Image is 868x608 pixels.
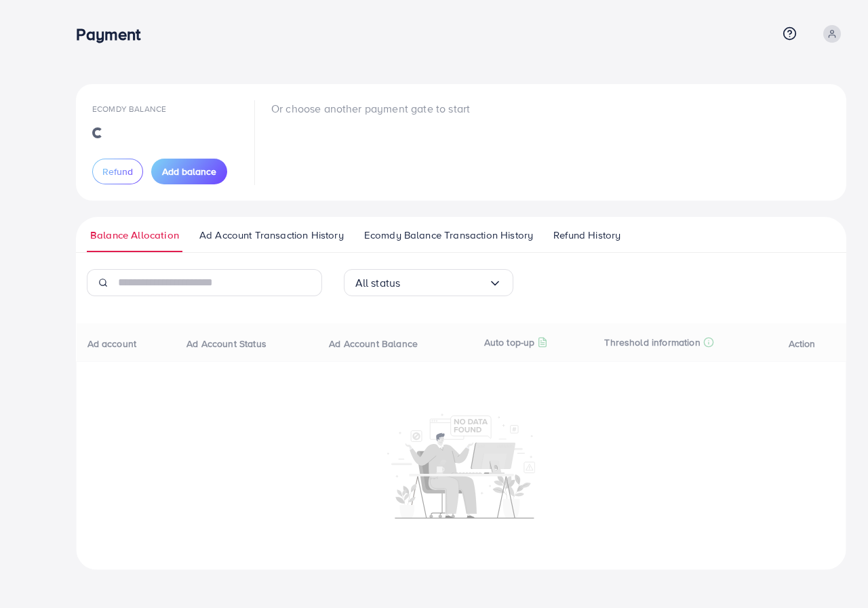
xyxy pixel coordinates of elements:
span: Refund [102,165,133,178]
span: Balance Allocation [90,228,179,243]
div: Search for option [344,269,513,296]
span: Refund History [553,228,620,243]
h3: Payment [76,24,151,44]
span: Add balance [162,165,216,178]
button: Add balance [151,159,227,184]
span: Ad Account Transaction History [199,228,344,243]
button: Refund [92,159,143,184]
span: Ecomdy Balance [92,103,166,115]
span: Ecomdy Balance Transaction History [364,228,533,243]
p: Or choose another payment gate to start [271,100,470,117]
input: Search for option [400,272,488,293]
span: All status [355,272,401,293]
